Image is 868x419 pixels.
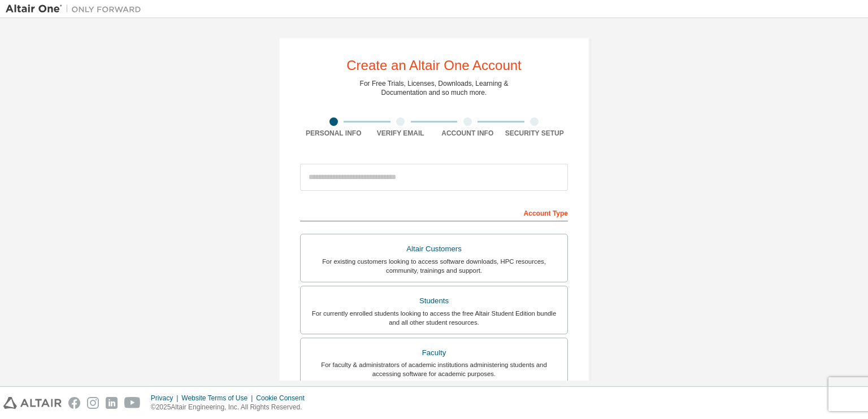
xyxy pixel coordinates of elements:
[307,309,561,327] div: For currently enrolled students looking to access the free Altair Student Edition bundle and all ...
[6,3,147,15] img: Altair One
[367,129,435,138] div: Verify Email
[87,397,99,409] img: instagram.svg
[151,403,311,412] p: © 2025 Altair Engineering, Inc. All Rights Reserved.
[346,59,522,72] div: Create an Altair One Account
[300,203,568,221] div: Account Type
[106,397,118,409] img: linkedin.svg
[300,129,367,138] div: Personal Info
[307,345,561,361] div: Faculty
[501,129,568,138] div: Security Setup
[3,397,62,409] img: altair_logo.svg
[256,394,311,403] div: Cookie Consent
[151,394,181,403] div: Privacy
[360,79,509,97] div: For Free Trials, Licenses, Downloads, Learning & Documentation and so much more.
[307,241,561,257] div: Altair Customers
[124,397,141,409] img: youtube.svg
[307,293,561,309] div: Students
[307,257,561,275] div: For existing customers looking to access software downloads, HPC resources, community, trainings ...
[307,360,561,378] div: For faculty & administrators of academic institutions administering students and accessing softwa...
[68,397,80,409] img: facebook.svg
[181,394,256,403] div: Website Terms of Use
[434,129,501,138] div: Account Info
